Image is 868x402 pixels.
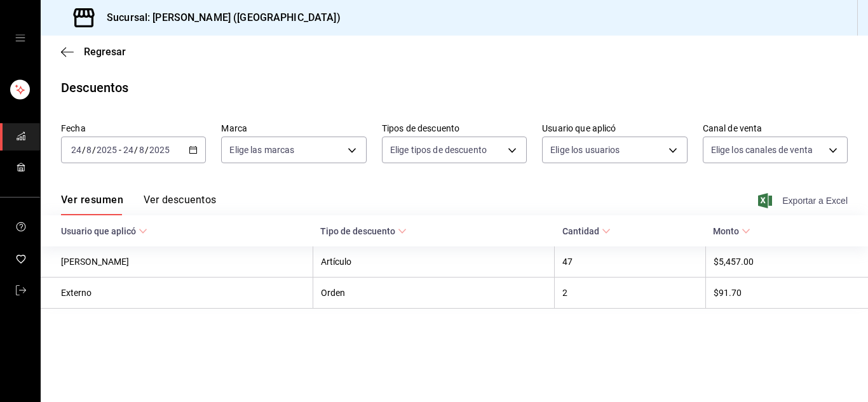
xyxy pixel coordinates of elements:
[390,144,487,156] span: Elige tipos de descuento
[555,278,706,309] th: 2
[149,145,170,155] input: ----
[711,144,813,156] span: Elige los canales de venta
[61,78,128,97] div: Descuentos
[139,145,145,155] input: --
[61,124,206,133] label: Fecha
[705,246,868,278] th: $5,457.00
[61,46,126,58] button: Regresar
[229,144,294,156] span: Elige las marcas
[119,145,121,155] span: -
[562,226,611,236] span: Cantidad
[134,145,138,155] span: /
[61,226,147,236] span: Usuario que aplicó
[96,145,118,155] input: ----
[144,194,216,215] button: Ver descuentos
[145,145,149,155] span: /
[84,46,126,58] span: Regresar
[550,144,620,156] span: Elige los usuarios
[41,278,313,309] th: Externo
[123,145,134,155] input: --
[61,194,216,215] div: navigation tabs
[703,124,848,133] label: Canal de venta
[382,124,527,133] label: Tipos de descuento
[61,194,123,215] button: Ver resumen
[313,278,554,309] th: Orden
[15,33,25,43] button: open drawer
[705,278,868,309] th: $91.70
[41,246,313,278] th: [PERSON_NAME]
[761,193,848,208] button: Exportar a Excel
[221,124,366,133] label: Marca
[555,246,706,278] th: 47
[542,124,687,133] label: Usuario que aplicó
[320,226,407,236] span: Tipo de descuento
[713,226,750,236] span: Monto
[313,246,554,278] th: Artículo
[71,145,82,155] input: --
[82,145,86,155] span: /
[97,10,341,25] h3: Sucursal: [PERSON_NAME] ([GEOGRAPHIC_DATA])
[92,145,96,155] span: /
[86,145,92,155] input: --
